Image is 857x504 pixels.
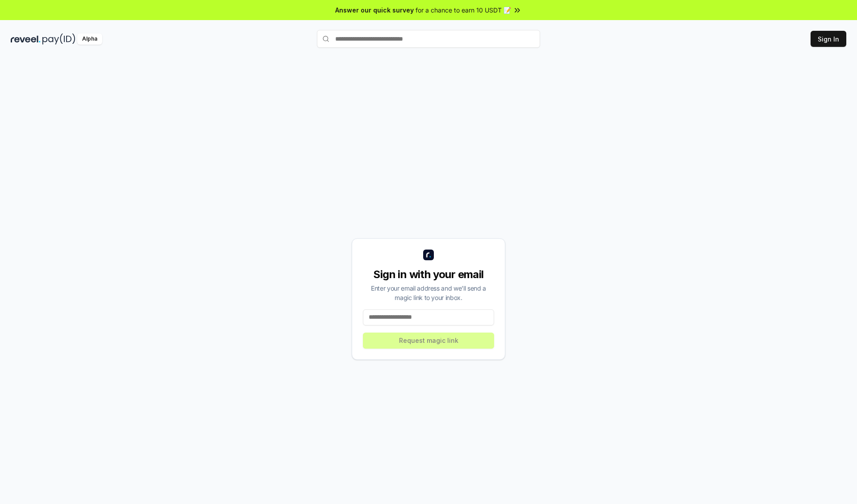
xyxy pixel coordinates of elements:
div: Sign in with your email [363,267,494,282]
div: Enter your email address and we’ll send a magic link to your inbox. [363,283,494,302]
img: logo_small [423,250,434,260]
span: Answer our quick survey [335,5,414,15]
img: pay_id [42,33,75,45]
button: Sign In [811,31,846,47]
img: reveel_dark [11,33,41,45]
span: for a chance to earn 10 USDT 📝 [416,5,511,15]
div: Alpha [77,33,102,45]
